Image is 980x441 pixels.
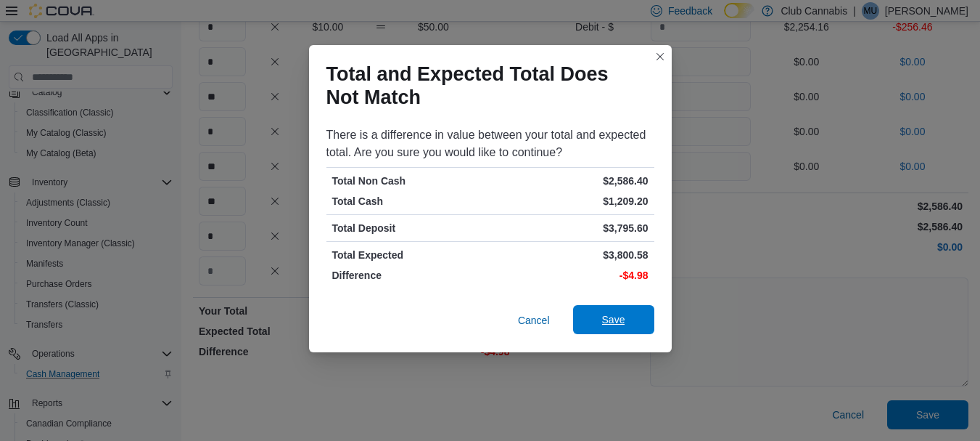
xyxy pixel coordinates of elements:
[332,248,487,262] p: Total Expected
[573,305,654,334] button: Save
[332,268,487,283] p: Difference
[518,313,550,328] span: Cancel
[326,126,654,161] div: There is a difference in value between your total and expected total. Are you sure you would like...
[326,62,643,109] h1: Total and Expected Total Does Not Match
[493,268,648,283] p: -$4.98
[493,248,648,262] p: $3,800.58
[493,221,648,235] p: $3,795.60
[512,306,556,335] button: Cancel
[651,48,669,65] button: Closes this modal window
[493,174,648,188] p: $2,586.40
[602,312,625,327] span: Save
[493,194,648,209] p: $1,209.20
[332,174,487,188] p: Total Non Cash
[332,194,487,209] p: Total Cash
[332,221,487,235] p: Total Deposit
